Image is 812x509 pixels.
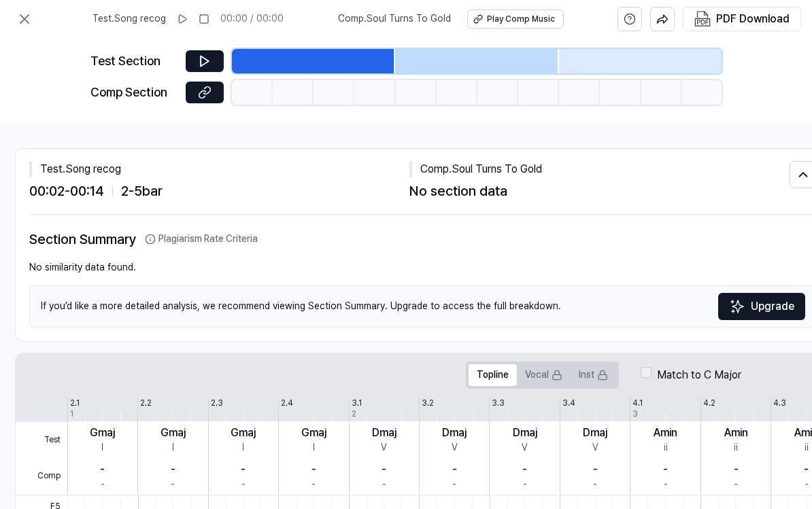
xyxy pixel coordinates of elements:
div: Comp Section [90,83,177,103]
div: Gmaj [90,425,115,441]
span: Test . Song recog [92,12,166,26]
div: - [593,478,597,491]
div: 2 [352,408,356,420]
button: Topline [469,364,517,386]
div: I [313,441,315,455]
div: I [101,441,103,455]
div: - [452,478,456,491]
div: Test . Song recog [29,161,409,177]
div: Gmaj [160,425,186,441]
a: SparklesUpgrade [718,293,805,320]
div: Amin [724,425,748,441]
div: 1 [70,408,73,420]
div: - [171,478,175,491]
button: Inst [571,364,616,386]
div: No section data [409,180,790,202]
div: - [311,461,316,478]
img: PDF Download [694,11,711,27]
div: - [734,461,739,478]
div: 2.1 [70,398,80,409]
button: help [618,7,642,31]
div: 4.2 [703,398,715,409]
div: 00:00 / 00:00 [220,12,284,26]
button: Play Comp Music [467,10,564,29]
div: - [101,478,105,491]
div: 2.4 [281,398,293,409]
div: Dmaj [513,425,537,441]
div: Dmaj [442,425,467,441]
div: V [381,441,387,455]
div: - [452,461,457,478]
div: Test Section [90,52,177,71]
div: ii [734,441,738,455]
div: Dmaj [583,425,607,441]
div: Gmaj [301,425,326,441]
div: 4.3 [773,398,786,409]
div: 2.2 [140,398,152,409]
div: ii [664,441,668,455]
span: 00:02 - 00:14 [29,180,104,202]
div: - [171,461,175,478]
div: - [382,478,386,491]
div: - [241,478,246,491]
div: V [522,441,528,455]
div: Play Comp Music [487,14,555,25]
div: - [100,461,105,478]
div: 2.3 [211,398,223,409]
span: Comp [16,458,67,495]
div: - [382,461,386,478]
div: - [734,478,738,491]
div: Gmaj [231,425,256,441]
div: - [593,461,598,478]
div: 4.1 [632,398,643,409]
button: PDF Download [692,7,792,31]
div: 3.2 [422,398,434,409]
button: Plagiarism Rate Criteria [145,232,258,246]
div: - [804,461,809,478]
div: Comp . Soul Turns To Gold [409,161,790,177]
div: I [172,441,174,455]
div: - [522,461,527,478]
img: Sparkles [729,298,745,315]
div: - [664,478,668,491]
div: - [663,461,668,478]
span: 2 - 5 bar [121,180,163,202]
div: PDF Download [716,10,790,28]
button: Vocal [517,364,571,386]
div: 3.4 [562,398,575,409]
div: Dmaj [372,425,396,441]
div: 3.1 [352,398,362,409]
div: 3.3 [492,398,505,409]
div: I [242,441,244,455]
div: V [452,441,458,455]
svg: help [624,12,636,26]
div: - [311,478,316,491]
div: - [241,461,246,478]
img: share [656,13,669,25]
div: V [592,441,598,455]
label: Match to C Major [657,367,741,383]
span: Comp . Soul Turns To Gold [338,12,451,26]
div: Amin [654,425,677,441]
div: 3 [632,408,638,420]
button: Upgrade [718,293,805,320]
div: - [523,478,527,491]
div: ii [805,441,809,455]
div: - [805,478,809,491]
span: Test [16,422,67,459]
